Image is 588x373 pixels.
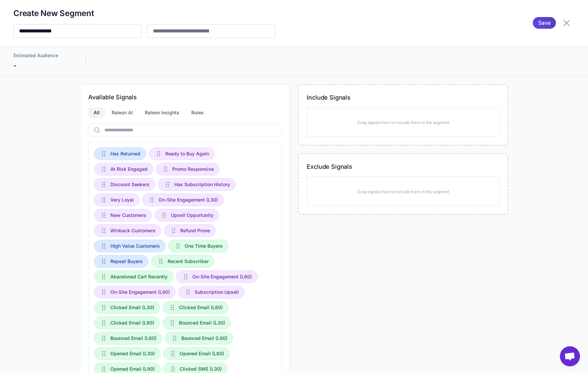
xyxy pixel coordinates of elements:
[88,93,282,102] h3: Available Signals
[110,150,140,157] span: Has Returned
[165,150,209,157] span: Ready to Buy Again
[195,288,239,296] span: Subscription Upsell
[186,107,209,118] div: Rules
[560,346,580,366] div: Open chat
[110,335,157,342] span: Bounced Email (L60)
[110,319,154,327] span: Clicked Email (L90)
[110,258,143,265] span: Repeat Buyers
[168,258,209,265] span: Recent Subscriber
[110,242,160,250] span: High Value Customers
[538,17,551,29] span: Save
[88,107,105,118] div: All
[357,120,449,126] p: Drag signals here to include them in the segment
[13,8,276,19] h2: Create New Segment
[180,365,222,373] span: Clicked SMS (L30)
[180,227,210,234] span: Refund Prone
[110,227,156,234] span: Winback Customers
[13,52,72,59] div: Estimated Audience
[139,107,185,118] div: Raleon Insights
[110,273,168,280] span: Abandoned Cart Recently
[110,181,150,188] span: Discount Seekers
[110,304,154,311] span: Clicked Email (L30)
[110,288,170,296] span: On-Site Engagement (L90)
[110,212,146,219] span: New Customers
[185,242,223,250] span: One Time Buyers
[110,350,155,357] span: Opened Email (L30)
[307,162,499,171] h3: Exclude Signals
[179,304,223,311] span: Clicked Email (L60)
[13,60,72,71] div: -
[307,93,499,102] h3: Include Signals
[172,165,214,173] span: Promo Responsive
[159,196,218,204] span: On-Site Engagement (L30)
[110,365,155,373] span: Opened Email (L90)
[181,335,227,342] span: Bounced Email (L90)
[192,273,252,280] span: On-Site Engagement (L60)
[180,350,224,357] span: Opened Email (L60)
[179,319,225,327] span: Bounced Email (L30)
[106,107,138,118] div: Raleon AI
[174,181,230,188] span: Has Subscription History
[110,165,148,173] span: At Risk Engaged
[357,189,449,195] p: Drag signals here to include them in the segment
[171,212,213,219] span: Upsell Opportunity
[110,196,134,204] span: Very Loyal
